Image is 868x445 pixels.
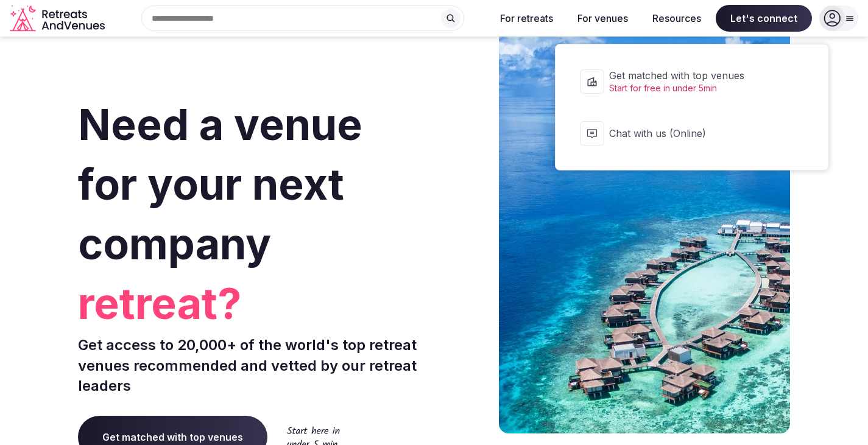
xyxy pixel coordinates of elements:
[10,5,107,32] a: Visit the homepage
[78,99,362,270] span: Need a venue for your next company
[568,57,816,107] a: Get matched with top venuesStart for free in under 5min
[609,127,791,140] span: Chat with us (Online)
[490,5,563,32] button: For retreats
[643,5,711,32] button: Resources
[568,5,638,32] button: For venues
[78,274,429,334] span: retreat?
[609,69,791,82] span: Get matched with top venues
[568,109,816,158] button: Chat with us (Online)
[78,335,429,396] p: Get access to 20,000+ of the world's top retreat venues recommended and vetted by our retreat lea...
[10,5,107,32] svg: Retreats and Venues company logo
[716,5,812,32] span: Let's connect
[609,82,791,94] span: Start for free in under 5min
